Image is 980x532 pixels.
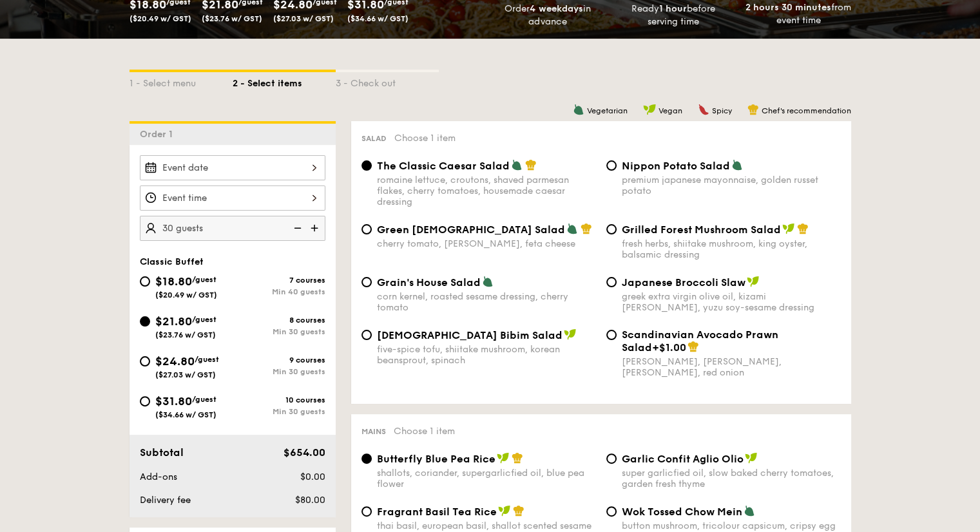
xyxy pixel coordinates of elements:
[155,290,217,299] span: ($20.49 w/ GST)
[155,410,216,419] span: ($34.66 w/ GST)
[687,341,699,352] img: icon-chef-hat.a58ddaea.svg
[622,453,744,465] span: Garlic Confit Aglio Olio
[361,277,372,287] input: Grain's House Saladcorn kernel, roasted sesame dressing, cherry tomato
[745,2,831,13] strong: 2 hours 30 minutes
[566,223,578,234] img: icon-vegetarian.fe4039eb.svg
[130,14,191,23] span: ($20.49 w/ GST)
[394,426,455,437] span: Choose 1 item
[377,468,596,489] div: shallots, coriander, supergarlicfied oil, blue pea flower
[377,329,562,341] span: [DEMOGRAPHIC_DATA] Bibim Salad
[698,104,709,115] img: icon-spicy.37a8142b.svg
[377,175,596,207] div: romaine lettuce, croutons, shaved parmesan flakes, cherry tomatoes, housemade caesar dressing
[361,134,387,143] span: Salad
[233,287,325,296] div: Min 40 guests
[140,185,325,211] input: Event time
[377,506,497,518] span: Fragrant Basil Tea Rice
[606,224,617,234] input: Grilled Forest Mushroom Saladfresh herbs, shiitake mushroom, king oyster, balsamic dressing
[130,72,233,90] div: 1 - Select menu
[195,355,219,364] span: /guest
[712,106,732,115] span: Spicy
[490,3,606,28] div: Order in advance
[155,330,216,339] span: ($23.76 w/ GST)
[622,328,778,354] span: Scandinavian Avocado Prawn Salad
[652,341,686,354] span: +$1.00
[140,155,325,180] input: Event date
[140,396,150,406] input: $31.80/guest($34.66 w/ GST)10 coursesMin 30 guests
[377,160,510,172] span: The Classic Caesar Salad
[643,104,656,115] img: icon-vegan.f8ff3823.svg
[731,159,743,171] img: icon-vegetarian.fe4039eb.svg
[140,495,191,506] span: Delivery fee
[361,427,386,436] span: Mains
[744,505,755,517] img: icon-vegetarian.fe4039eb.svg
[587,106,628,115] span: Vegetarian
[745,452,758,464] img: icon-vegan.f8ff3823.svg
[192,275,216,284] span: /guest
[155,314,192,328] span: $21.80
[512,452,523,464] img: icon-chef-hat.a58ddaea.svg
[622,238,841,260] div: fresh herbs, shiitake mushroom, king oyster, balsamic dressing
[140,129,178,140] span: Order 1
[300,471,325,482] span: $0.00
[233,407,325,416] div: Min 30 guests
[273,14,334,23] span: ($27.03 w/ GST)
[202,14,262,23] span: ($23.76 w/ GST)
[497,452,510,464] img: icon-vegan.f8ff3823.svg
[377,276,481,289] span: Grain's House Salad
[622,160,730,172] span: Nippon Potato Salad
[140,276,150,287] input: $18.80/guest($20.49 w/ GST)7 coursesMin 40 guests
[192,395,216,404] span: /guest
[394,133,456,144] span: Choose 1 item
[377,238,596,249] div: cherry tomato, [PERSON_NAME], feta cheese
[287,216,306,240] img: icon-reduce.1d2dbef1.svg
[361,453,372,464] input: Butterfly Blue Pea Riceshallots, coriander, supergarlicfied oil, blue pea flower
[377,453,495,465] span: Butterfly Blue Pea Rice
[564,328,577,340] img: icon-vegan.f8ff3823.svg
[482,276,494,287] img: icon-vegetarian.fe4039eb.svg
[782,223,795,234] img: icon-vegan.f8ff3823.svg
[658,106,682,115] span: Vegan
[294,495,325,506] span: $80.00
[377,223,565,236] span: Green [DEMOGRAPHIC_DATA] Salad
[606,160,617,171] input: Nippon Potato Saladpremium japanese mayonnaise, golden russet potato
[377,344,596,366] div: five-spice tofu, shiitake mushroom, korean beansprout, spinach
[525,159,537,171] img: icon-chef-hat.a58ddaea.svg
[140,316,150,327] input: $21.80/guest($23.76 w/ GST)8 coursesMin 30 guests
[140,446,184,459] span: Subtotal
[615,3,731,28] div: Ready before serving time
[622,356,841,378] div: [PERSON_NAME], [PERSON_NAME], [PERSON_NAME], red onion
[155,274,192,289] span: $18.80
[361,160,372,171] input: The Classic Caesar Saladromaine lettuce, croutons, shaved parmesan flakes, cherry tomatoes, house...
[306,216,325,240] img: icon-add.58712e84.svg
[233,316,325,325] div: 8 courses
[659,3,687,14] strong: 1 hour
[233,276,325,285] div: 7 courses
[622,175,841,196] div: premium japanese mayonnaise, golden russet potato
[622,276,745,289] span: Japanese Broccoli Slaw
[622,291,841,313] div: greek extra virgin olive oil, kizami [PERSON_NAME], yuzu soy-sesame dressing
[283,446,325,459] span: $654.00
[140,216,325,241] input: Number of guests
[498,505,511,517] img: icon-vegan.f8ff3823.svg
[233,395,325,404] div: 10 courses
[233,356,325,365] div: 9 courses
[747,104,759,115] img: icon-chef-hat.a58ddaea.svg
[511,159,523,171] img: icon-vegetarian.fe4039eb.svg
[140,356,150,366] input: $24.80/guest($27.03 w/ GST)9 coursesMin 30 guests
[361,224,372,234] input: Green [DEMOGRAPHIC_DATA] Saladcherry tomato, [PERSON_NAME], feta cheese
[140,471,177,482] span: Add-ons
[581,223,592,234] img: icon-chef-hat.a58ddaea.svg
[155,394,192,408] span: $31.80
[336,72,439,90] div: 3 - Check out
[233,72,336,90] div: 2 - Select items
[233,367,325,376] div: Min 30 guests
[530,3,582,14] strong: 4 weekdays
[606,506,617,517] input: Wok Tossed Chow Meinbutton mushroom, tricolour capsicum, cripsy egg noodle, kikkoman, super garli...
[233,327,325,336] div: Min 30 guests
[361,506,372,517] input: Fragrant Basil Tea Ricethai basil, european basil, shallot scented sesame oil, barley multigrain ...
[606,453,617,464] input: Garlic Confit Aglio Oliosuper garlicfied oil, slow baked cherry tomatoes, garden fresh thyme
[573,104,584,115] img: icon-vegetarian.fe4039eb.svg
[622,468,841,489] div: super garlicfied oil, slow baked cherry tomatoes, garden fresh thyme
[606,330,617,340] input: Scandinavian Avocado Prawn Salad+$1.00[PERSON_NAME], [PERSON_NAME], [PERSON_NAME], red onion
[622,506,742,518] span: Wok Tossed Chow Mein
